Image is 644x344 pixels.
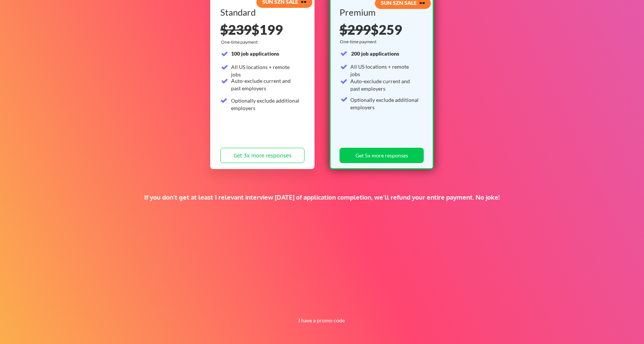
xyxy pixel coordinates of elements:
div: $259 [340,23,421,36]
div: All US locations + remote jobs [231,63,300,78]
div: Optionally exclude additional employers [350,96,419,111]
div: Premium [340,8,421,17]
div: Standard [220,8,302,17]
strong: 100 job applications [231,50,279,57]
s: $299 [340,21,371,38]
s: $239 [220,21,252,38]
div: $199 [220,23,304,36]
div: One-time payment [340,39,379,45]
div: If you don't get at least 1 relevant interview [DATE] of application completion, we'll refund you... [129,193,515,201]
button: Get 3x more responses [220,148,304,163]
div: Auto-exclude current and past employers [350,78,419,92]
button: Get 5x more responses [340,148,424,163]
div: One-time payment [221,39,260,45]
button: I have a promo code [294,316,349,325]
div: Optionally exclude additional employers [231,97,300,112]
div: All US locations + remote jobs [350,63,419,78]
strong: 200 job applications [351,50,399,57]
div: Auto-exclude current and past employers [231,77,300,92]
